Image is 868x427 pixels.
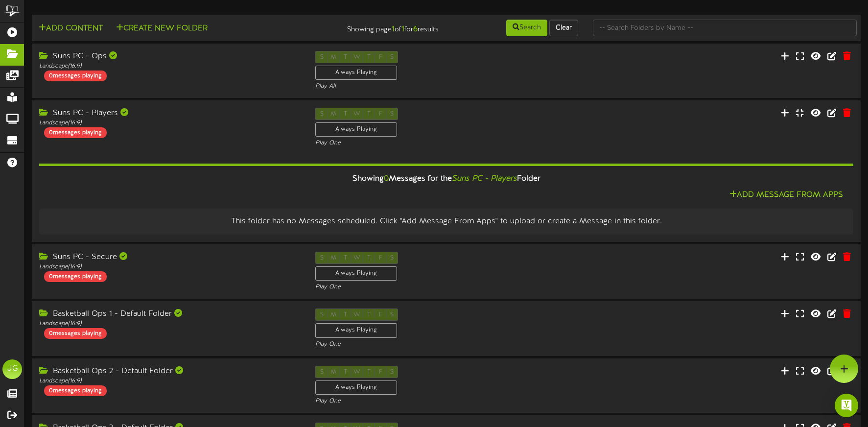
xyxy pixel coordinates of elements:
div: 0 messages playing [44,71,107,81]
div: 0 messages playing [44,127,107,138]
div: Always Playing [315,66,397,80]
div: Basketball Ops 1 - Default Folder [39,308,301,320]
div: Always Playing [315,266,397,281]
div: Suns PC - Secure [39,252,301,263]
button: Add Content [36,23,106,35]
div: Always Playing [315,380,397,395]
div: Play All [315,82,577,91]
div: Basketball Ops 2 - Default Folder [39,366,301,377]
strong: 6 [413,25,418,34]
div: Play One [315,340,577,349]
div: Landscape ( 16:9 ) [39,263,301,271]
div: Always Playing [315,122,397,137]
div: 0 messages playing [44,328,107,339]
strong: 1 [392,25,395,34]
div: Suns PC - Ops [39,51,301,62]
span: 0 [384,174,389,183]
button: Clear [549,20,578,36]
div: This folder has no Messages scheduled. Click "Add Message From Apps" to upload or create a Messag... [47,216,846,227]
i: Suns PC - Players [452,174,517,183]
div: Showing Messages for the Folder [32,168,861,190]
div: Play One [315,397,577,405]
button: Add Message From Apps [727,189,846,201]
div: JG [2,359,22,379]
div: 0 messages playing [44,271,107,282]
input: -- Search Folders by Name -- [593,20,857,36]
div: Landscape ( 16:9 ) [39,377,301,385]
div: Always Playing [315,323,397,337]
div: Landscape ( 16:9 ) [39,119,301,127]
div: Suns PC - Players [39,108,301,119]
button: Search [506,20,547,36]
div: Showing page of for results [307,19,446,35]
div: 0 messages playing [44,385,107,396]
button: Create New Folder [113,23,211,35]
div: Landscape ( 16:9 ) [39,320,301,328]
strong: 1 [401,25,404,34]
div: Play One [315,283,577,291]
div: Landscape ( 16:9 ) [39,62,301,71]
div: Play One [315,139,577,147]
div: Open Intercom Messenger [835,394,858,417]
